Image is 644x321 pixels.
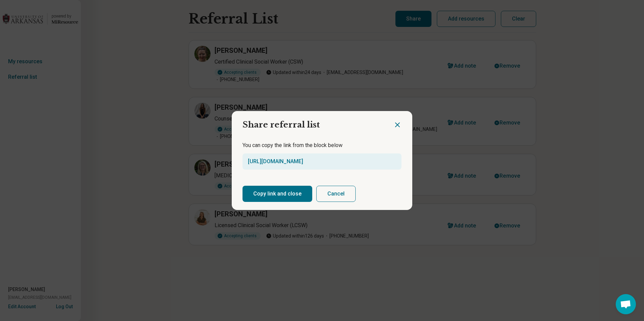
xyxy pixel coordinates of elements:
[243,186,312,202] button: Copy link and close
[243,141,401,149] p: You can copy the link from the block below
[232,111,393,133] h2: Share referral list
[316,186,356,202] button: Cancel
[248,158,303,165] a: [URL][DOMAIN_NAME]
[393,121,401,129] button: Close dialog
